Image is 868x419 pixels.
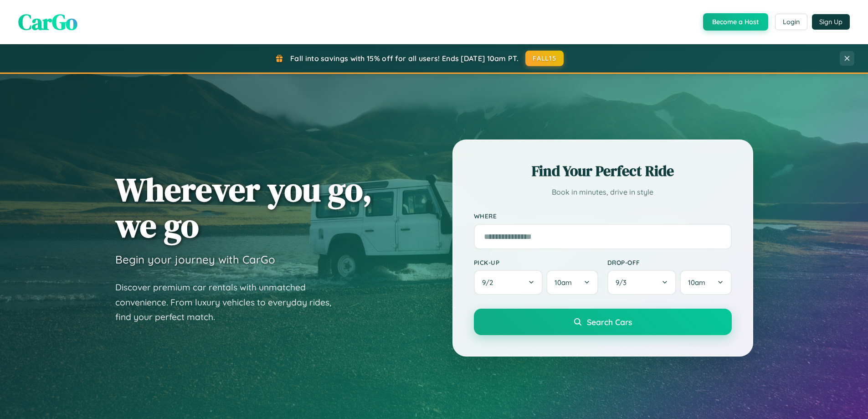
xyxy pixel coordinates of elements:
[474,161,732,181] h2: Find Your Perfect Ride
[525,51,564,66] button: FALL15
[546,270,598,295] button: 10am
[18,7,77,37] span: CarGo
[703,13,768,31] button: Become a Host
[474,212,732,220] label: Where
[587,317,632,327] span: Search Cars
[616,278,631,287] span: 9 / 3
[607,259,732,266] label: Drop-off
[555,278,572,287] span: 10am
[474,186,732,199] p: Book in minutes, drive in style
[115,171,372,243] h1: Wherever you go, we go
[607,270,677,295] button: 9/3
[688,278,705,287] span: 10am
[474,309,732,335] button: Search Cars
[115,253,275,266] h3: Begin your journey with CarGo
[775,14,807,30] button: Login
[290,54,519,63] span: Fall into savings with 15% off for all users! Ends [DATE] 10am PT.
[812,14,850,30] button: Sign Up
[474,270,543,295] button: 9/2
[482,278,498,287] span: 9 / 2
[680,270,731,295] button: 10am
[474,259,598,266] label: Pick-up
[115,280,343,325] p: Discover premium car rentals with unmatched convenience. From luxury vehicles to everyday rides, ...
